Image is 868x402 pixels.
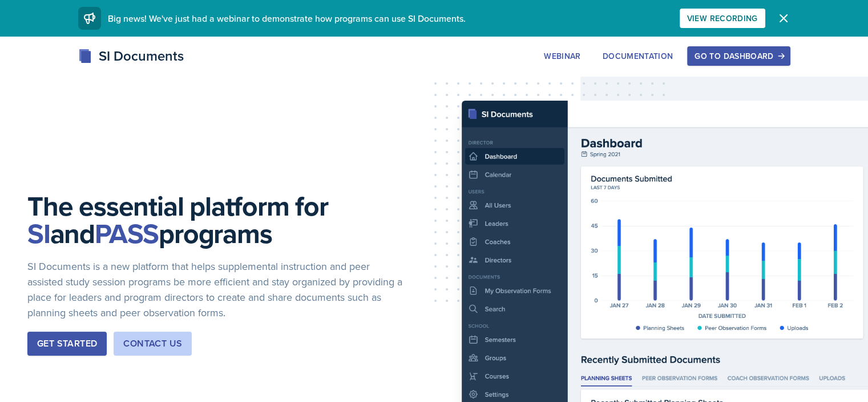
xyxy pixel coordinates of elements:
[27,332,107,356] button: Get Started
[603,51,673,61] div: Documentation
[595,46,681,66] button: Documentation
[123,337,182,351] div: Contact Us
[108,12,466,25] span: Big news! We've just had a webinar to demonstrate how programs can use SI Documents.
[687,14,758,23] div: View Recording
[680,9,765,28] button: View Recording
[78,46,184,66] div: SI Documents
[114,332,192,356] button: Contact Us
[695,51,782,61] div: Go to Dashboard
[37,337,97,351] div: Get Started
[536,46,588,66] button: Webinar
[687,46,790,66] button: Go to Dashboard
[544,51,580,61] div: Webinar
